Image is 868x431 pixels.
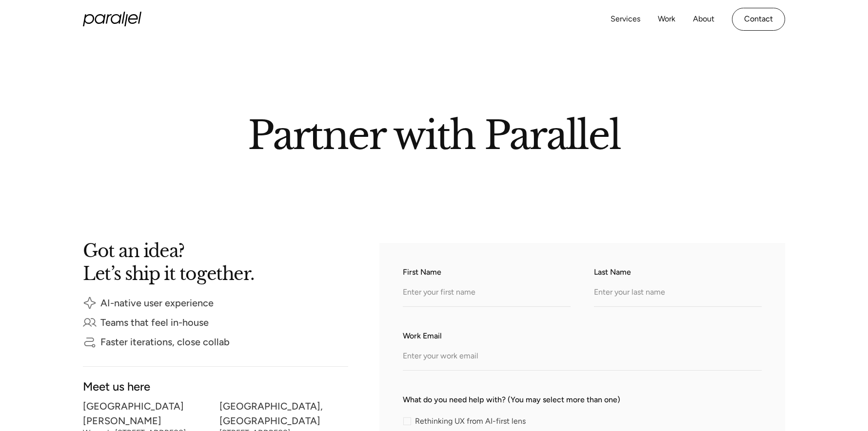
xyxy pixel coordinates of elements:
[219,403,348,424] div: [GEOGRAPHIC_DATA], [GEOGRAPHIC_DATA]
[658,12,675,26] a: Work
[611,12,640,26] a: Services
[83,243,336,281] h2: Got an idea? Let’s ship it together.
[594,280,762,307] input: Enter your last name
[732,8,785,31] a: Contact
[100,338,230,345] div: Faster iterations, close collab
[83,403,212,424] div: [GEOGRAPHIC_DATA][PERSON_NAME]
[100,319,209,326] div: Teams that feel in-house
[403,394,762,406] label: What do you need help with? (You may select more than one)
[693,12,714,26] a: About
[403,266,571,278] label: First Name
[403,280,571,307] input: Enter your first name
[415,418,526,424] span: Rethinking UX from AI-first lens
[83,382,348,391] div: Meet us here
[403,330,762,342] label: Work Email
[594,266,762,278] label: Last Name
[403,344,762,371] input: Enter your work email
[156,116,712,150] h2: Partner with Parallel
[100,300,214,306] div: AI-native user experience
